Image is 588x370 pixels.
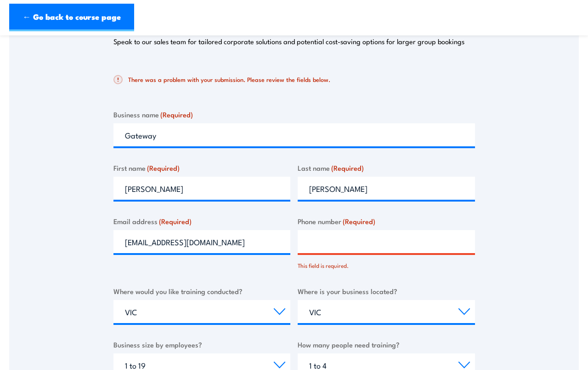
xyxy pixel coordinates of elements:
div: This field is required. [298,257,475,270]
span: (Required) [331,162,364,173]
span: (Required) [343,216,375,226]
label: How many people need training? [298,339,475,350]
label: Phone number [298,216,475,226]
label: Business name [113,109,475,120]
label: First name [113,162,291,173]
p: Speak to our sales team for tailored corporate solutions and potential cost-saving options for la... [113,37,464,46]
label: Where would you like training conducted? [113,286,291,296]
label: Last name [298,162,475,173]
label: Email address [113,216,291,226]
h2: There was a problem with your submission. Please review the fields below. [113,75,468,84]
a: ← Go back to course page [9,4,134,31]
label: Where is your business located? [298,286,475,296]
label: Business size by employees? [113,339,291,350]
span: (Required) [159,216,192,226]
span: (Required) [147,162,180,173]
span: (Required) [160,109,193,119]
